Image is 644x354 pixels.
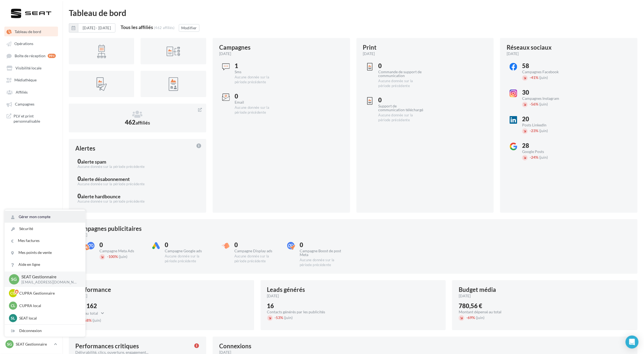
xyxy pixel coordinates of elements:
div: Budget média [459,287,496,293]
span: - [530,102,531,106]
div: Leads générés [267,287,305,293]
div: Déconnexion [5,325,85,337]
div: Montant dépensé au total [459,310,501,314]
div: Support de communication téléchargé [378,104,424,112]
div: alerte désabonnement [81,177,130,181]
div: 0 [378,97,424,103]
p: SEAT Gestionnaire [16,342,52,347]
span: 100% [107,254,118,259]
span: Boîte de réception [15,53,46,58]
span: [DATE] [219,51,231,56]
div: Aucune donnée sur la période précédente [77,182,198,187]
span: 69% [466,315,475,320]
div: 0 [378,63,424,69]
div: Aucune donnée sur la période précédente [234,254,280,264]
span: - [530,75,531,80]
span: Opérations [14,42,33,46]
span: - [530,128,531,133]
span: (juin) [476,315,484,320]
div: Contacts générés par les publicités [267,310,325,314]
span: 24% [530,155,538,160]
span: (juin) [119,254,127,259]
span: - [466,315,468,320]
div: 0 [99,242,145,248]
span: CG [11,291,16,296]
div: Sms [235,70,280,74]
div: 0 [235,93,280,99]
span: Médiathèque [14,78,37,82]
div: 58 [522,63,567,69]
p: SEAT Gestionnaire [21,274,77,280]
button: [DATE] - [DATE] [78,23,115,33]
div: Email [235,100,280,104]
div: Aucune donnée sur la période précédente [378,113,424,123]
div: Réseaux sociaux [507,44,552,50]
div: Connexions [219,343,251,349]
span: (juin) [539,155,548,160]
span: (juin) [284,315,293,320]
div: 1 [235,63,280,69]
div: 0 [234,242,280,248]
button: [DATE] - [DATE] [69,23,115,33]
a: Aide en ligne [5,259,85,270]
div: Aucune donnée sur la période précédente [77,164,198,169]
div: Campagnes Instagram [522,97,567,100]
div: (462 affiliés) [154,25,175,30]
div: 0 [77,193,198,199]
div: Performances critiques [75,343,139,349]
span: - [530,155,531,160]
div: 780,56 € [459,303,501,309]
div: alerte hardbounce [81,194,121,199]
span: [DATE] [363,51,375,56]
div: Aucune donnée sur la période précédente [165,254,210,264]
p: CUPRA local [19,303,79,308]
div: 0 [77,176,198,182]
span: 56% [530,102,538,106]
span: (juin) [539,128,548,133]
div: 0 [165,242,210,248]
span: Affiliés [16,90,28,94]
span: Campagnes [15,102,34,107]
div: Tous les affiliés [121,25,153,30]
a: Gérer mon compte [5,211,85,223]
span: (juin) [539,75,548,80]
div: Performance [75,287,111,293]
a: Mes factures [5,235,85,247]
div: Aucune donnée sur la période précédente [77,199,198,204]
a: Médiathèque [3,75,59,85]
div: Campagne Display ads [234,249,280,253]
span: 462 [125,119,150,126]
span: - [275,315,276,320]
div: 0 [300,242,345,248]
div: Alertes [75,145,95,151]
div: Print [363,44,377,50]
a: Affiliés [3,87,59,97]
span: 41% [530,75,538,80]
span: 23% [530,128,538,133]
a: Opérations [3,39,59,48]
div: Campagne Google ads [165,249,210,253]
a: PLV et print personnalisable [3,111,59,126]
div: 0 [77,158,198,164]
span: SG [7,342,12,347]
div: 20 [522,116,567,122]
button: Vues au total [75,310,107,317]
span: - [107,254,108,259]
div: alerte spam [81,159,106,164]
span: 58% [83,318,92,323]
span: [DATE] [267,293,279,299]
div: 30 [522,90,567,95]
span: Sl [11,315,15,321]
div: Aucune donnée sur la période précédente [235,75,280,85]
span: [DATE] [459,293,471,299]
div: Campagnes publicitaires [75,226,142,232]
div: Aucune donnée sur la période précédente [235,105,280,115]
span: Tableau de bord [15,29,41,34]
div: Aucune donnée sur la période précédente [300,258,345,267]
div: Commande de support de communication [378,70,424,78]
div: Campagne Meta Ads [99,249,145,253]
div: Campagne Boost de post Meta [300,249,345,257]
div: Tableau de bord [69,9,637,17]
span: [DATE] [507,51,519,56]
